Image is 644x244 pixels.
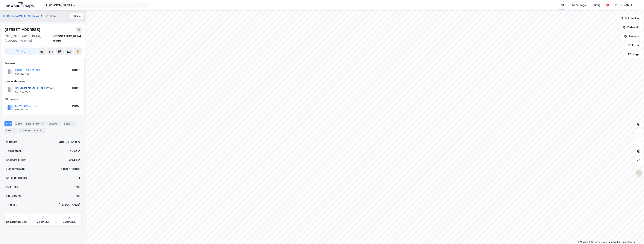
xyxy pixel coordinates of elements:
[39,128,43,132] div: 20
[72,86,79,90] div: 100%
[635,170,642,177] img: Z
[45,14,56,18] div: Eiendom
[40,122,44,125] div: 1
[578,241,588,243] a: Mapbox
[6,185,18,189] div: Punktleie
[59,140,80,144] div: 301-94-19-0-0
[53,34,82,43] div: [GEOGRAPHIC_DATA], 94/19
[625,226,644,244] iframe: Chat Widget
[6,140,18,144] div: Matrikkel
[6,220,27,223] div: Reguleringsplaner
[4,34,53,43] div: 0976, [GEOGRAPHIC_DATA], [GEOGRAPHIC_DATA]
[4,128,17,133] div: ESG
[5,61,81,66] div: Festere
[25,121,45,126] div: Leietakere
[6,167,25,171] div: Eiendomstype
[5,79,81,84] div: Hjemmelshaver
[572,3,586,7] div: Mine Tags
[6,194,21,198] div: Festegrunn
[14,121,23,126] div: Eiere
[4,121,12,126] div: Info
[69,149,80,153] div: 7 782 ㎡
[15,72,30,75] div: 930 227 528
[69,158,80,162] div: 2 634 ㎡
[617,15,643,22] button: Bokmerker
[6,176,28,180] div: Antall leietakere
[47,121,61,126] div: Datasett
[594,3,601,7] div: Bolig
[15,108,30,111] div: 930 510 564
[6,2,34,8] img: logo.a4113a55bc3d86da70a041830d287a7e.svg
[63,121,76,126] div: Bygg
[19,128,45,133] div: Transaksjoner
[12,128,16,132] div: 1
[608,241,626,243] a: Improve this map
[72,104,79,108] div: 100%
[621,33,643,40] button: Analyse
[5,97,81,102] div: Gårdeiere
[625,226,644,244] div: Kontrollprogram for chat
[4,27,41,33] div: [STREET_ADDRESS]
[76,185,80,189] div: Nei
[6,202,17,207] div: Tinglyst
[589,241,607,243] a: OpenStreetMap
[76,194,80,198] div: Nei
[37,220,50,223] div: Miljøstatus
[15,90,30,93] div: 991 482 903
[625,42,643,49] button: Filter
[47,2,143,8] input: Søk på adresse, matrikkel, gårdeiere, leietakere eller personer
[625,50,643,58] button: Tags
[71,122,75,125] div: 4
[3,14,40,18] button: [PERSON_NAME] EIENDOM AS
[70,13,83,19] button: Tilbake
[4,47,37,55] button: Tag
[620,24,643,31] button: Datasett
[79,176,80,180] div: 1
[559,3,564,7] div: Kart
[63,220,76,223] div: Saksinnsyn
[72,68,79,72] div: 100%
[59,202,80,207] div: [PERSON_NAME]
[6,149,21,153] div: Tomteareal
[61,167,80,171] div: Kontor, Handel
[6,158,28,162] div: Bruksareal (BRA)
[611,3,632,7] div: [PERSON_NAME]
